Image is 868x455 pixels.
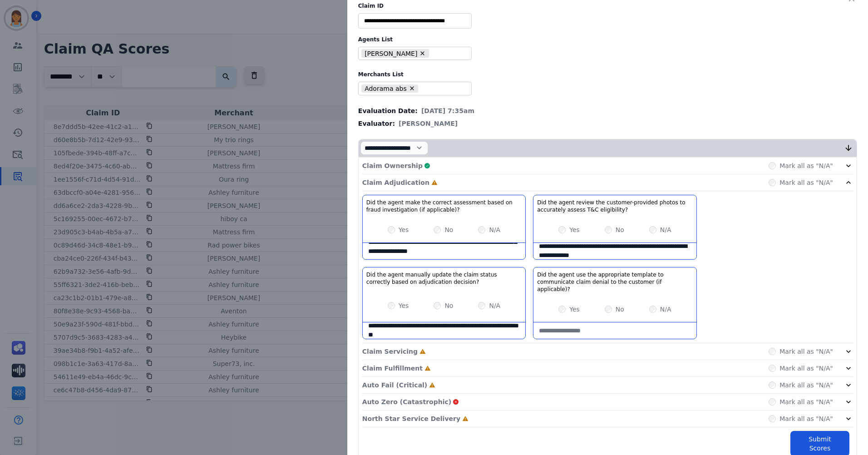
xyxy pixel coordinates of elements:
label: No [444,301,453,310]
label: No [444,225,453,234]
label: Mark all as "N/A" [779,397,833,406]
li: [PERSON_NAME] [361,49,429,58]
p: Claim Ownership [362,161,423,170]
label: Yes [569,225,580,234]
h3: Did the agent manually update the claim status correctly based on adjudication decision? [366,271,522,286]
label: Claim ID [358,2,857,10]
label: Mark all as "N/A" [779,414,833,423]
button: Remove Richie Ponce [419,50,426,57]
p: Auto Zero (Catastrophic) [362,397,451,406]
li: Adorama abs [361,84,418,93]
label: Merchants List [358,71,857,78]
label: Mark all as "N/A" [779,161,833,170]
label: Mark all as "N/A" [779,364,833,373]
p: Claim Servicing [362,347,418,356]
label: Mark all as "N/A" [779,178,833,187]
h3: Did the agent use the appropriate template to communicate claim denial to the customer (if applic... [537,271,692,293]
p: Claim Fulfillment [362,364,423,373]
ul: selected options [360,48,466,59]
label: Mark all as "N/A" [779,347,833,356]
div: Evaluation Date: [358,106,857,115]
label: Yes [569,305,580,314]
label: Yes [399,225,409,234]
p: North Star Service Delivery [362,414,460,423]
label: N/A [489,225,500,234]
p: Claim Adjudication [362,178,429,187]
label: Yes [399,301,409,310]
label: N/A [660,225,671,234]
h3: Did the agent review the customer-provided photos to accurately assess T&C eligibility? [537,199,692,213]
label: N/A [489,301,500,310]
h3: Did the agent make the correct assessment based on fraud investigation (if applicable)? [366,199,522,213]
button: Remove Adorama abs [409,85,415,92]
p: Auto Fail (Critical) [362,381,427,390]
label: No [616,305,624,314]
label: Agents List [358,36,857,43]
label: N/A [660,305,671,314]
span: [PERSON_NAME] [399,119,458,128]
ul: selected options [360,83,466,94]
label: Mark all as "N/A" [779,381,833,390]
label: No [616,225,624,234]
div: Evaluator: [358,119,857,128]
span: [DATE] 7:35am [421,106,474,115]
